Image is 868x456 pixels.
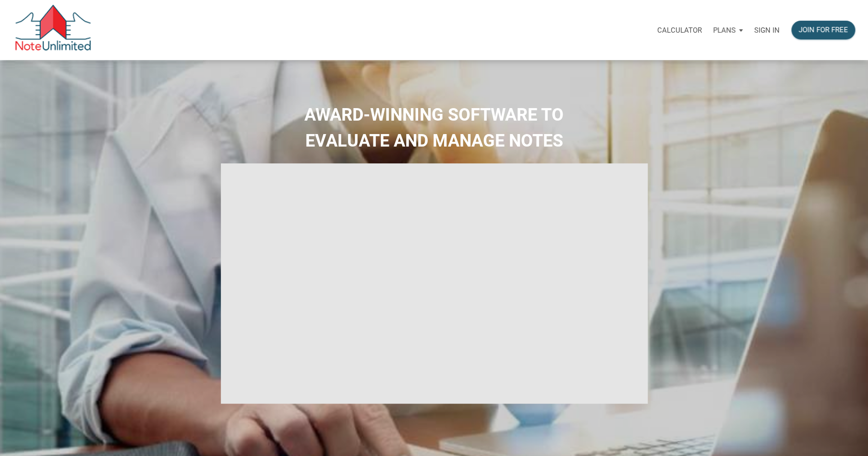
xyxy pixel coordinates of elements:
[657,26,701,35] p: Calculator
[785,15,861,45] a: Join for free
[754,26,780,35] p: Sign in
[7,102,861,154] h2: AWARD-WINNING SOFTWARE TO EVALUATE AND MANAGE NOTES
[651,15,707,45] a: Calculator
[791,21,855,39] button: Join for free
[713,26,735,35] p: Plans
[221,163,648,404] iframe: NoteUnlimited
[748,15,785,45] a: Sign in
[798,25,848,36] div: Join for free
[707,15,748,45] a: Plans
[707,16,748,45] button: Plans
